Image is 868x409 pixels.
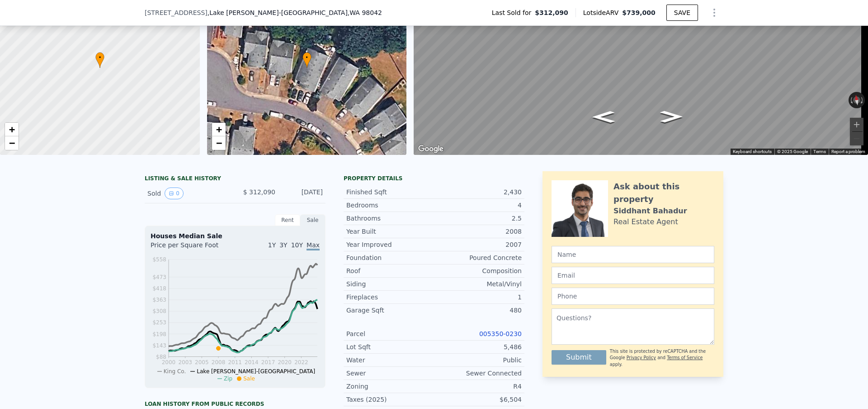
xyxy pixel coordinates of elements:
[610,348,714,368] div: This site is protected by reCAPTCHA and the Google and apply.
[492,8,535,17] span: Last Sold for
[434,266,522,275] div: Composition
[434,293,522,302] div: 1
[307,241,320,250] span: Max
[651,108,692,125] path: Go East, SE Covington Sawyer Rd
[346,266,434,275] div: Roof
[346,240,434,249] div: Year Improved
[813,149,826,154] a: Terms (opens in new tab)
[434,227,522,236] div: 2008
[622,9,656,16] span: $739,000
[667,355,703,360] a: Terms of Service
[212,359,226,366] tspan: 2008
[216,124,222,135] span: +
[208,8,382,17] span: , Lake [PERSON_NAME]-[GEOGRAPHIC_DATA]
[224,375,232,382] span: Zip
[552,350,606,365] button: Submit
[416,143,446,155] a: Open this area in Google Maps (opens a new window)
[434,188,522,197] div: 2,430
[9,124,15,135] span: +
[434,306,522,315] div: 480
[145,175,325,184] div: LISTING & SALE HISTORY
[195,359,209,366] tspan: 2005
[479,330,522,337] a: 005350-0230
[613,206,687,217] div: Siddhant Bahadur
[346,214,434,223] div: Bathrooms
[434,356,522,365] div: Public
[346,293,434,302] div: Fireplaces
[666,5,698,21] button: SAVE
[552,267,714,284] input: Email
[294,359,308,366] tspan: 2022
[346,201,434,210] div: Bedrooms
[302,52,311,68] div: •
[434,342,522,351] div: 5,486
[434,382,522,391] div: R4
[434,240,522,249] div: 2007
[346,329,434,338] div: Parcel
[613,217,678,227] div: Real Estate Agent
[346,356,434,365] div: Water
[151,241,235,255] div: Price per Square Foot
[152,308,166,314] tspan: $308
[178,359,192,366] tspan: 2003
[535,8,568,17] span: $312,090
[243,188,275,196] span: $ 312,090
[852,91,862,109] button: Reset the view
[346,306,434,315] div: Garage Sqft
[346,253,434,262] div: Foundation
[434,369,522,378] div: Sewer Connected
[552,246,714,263] input: Name
[434,214,522,223] div: 2.5
[850,132,863,145] button: Zoom out
[348,9,382,16] span: , WA 98042
[164,368,186,375] span: King Co.
[434,201,522,210] div: 4
[733,149,772,155] button: Keyboard shortcuts
[583,8,622,17] span: Lotside ARV
[346,369,434,378] div: Sewer
[434,279,522,289] div: Metal/Vinyl
[552,288,714,305] input: Phone
[145,8,208,17] span: [STREET_ADDRESS]
[434,253,522,262] div: Poured Concrete
[279,241,287,249] span: 3Y
[228,359,242,366] tspan: 2011
[278,359,292,366] tspan: 2020
[344,175,524,182] div: Property details
[9,137,15,149] span: −
[5,136,19,150] a: Zoom out
[145,400,325,408] div: Loan history from public records
[627,355,656,360] a: Privacy Policy
[165,188,184,199] button: View historical data
[849,92,854,108] button: Rotate counterclockwise
[346,188,434,197] div: Finished Sqft
[346,342,434,351] div: Lot Sqft
[152,297,166,303] tspan: $363
[151,231,320,241] div: Houses Median Sale
[152,342,166,349] tspan: $143
[283,188,323,199] div: [DATE]
[831,149,865,154] a: Report a problem
[850,118,863,131] button: Zoom in
[245,359,259,366] tspan: 2014
[162,359,176,366] tspan: 2000
[152,256,166,263] tspan: $558
[302,53,311,62] span: •
[416,143,446,155] img: Google
[147,188,228,199] div: Sold
[860,92,865,108] button: Rotate clockwise
[212,136,226,150] a: Zoom out
[5,123,19,136] a: Zoom in
[156,354,166,360] tspan: $88
[346,382,434,391] div: Zoning
[291,241,303,249] span: 10Y
[583,108,624,125] path: Go West, SE Covington Sawyer Rd
[152,274,166,280] tspan: $473
[268,241,276,249] span: 1Y
[275,214,300,226] div: Rent
[777,149,808,154] span: © 2025 Google
[243,375,255,382] span: Sale
[705,4,723,22] button: Show Options
[95,53,104,62] span: •
[300,214,325,226] div: Sale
